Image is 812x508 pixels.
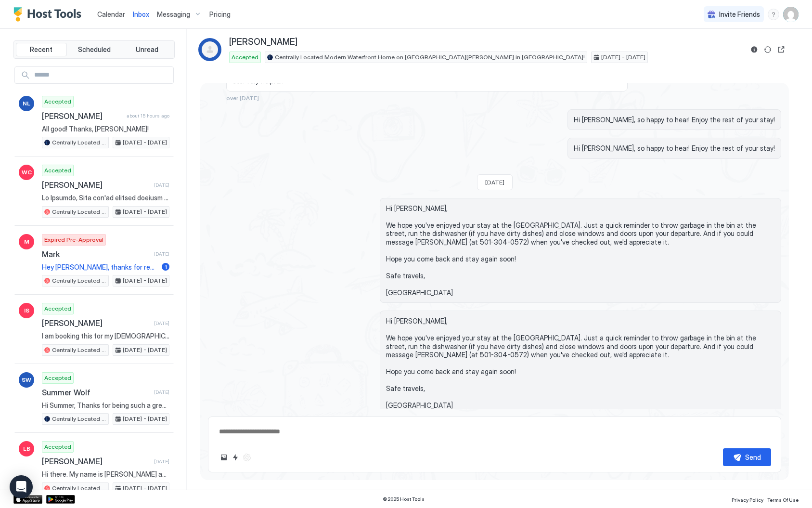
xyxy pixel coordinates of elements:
span: [DATE] [154,251,169,257]
span: Accepted [44,374,71,382]
button: Open reservation [775,44,787,55]
span: [DATE] [154,182,169,188]
span: 1 [165,263,167,271]
span: [DATE] [485,179,504,186]
span: Scheduled [78,45,111,54]
span: Hi there. My name is [PERSON_NAME] and I’ll be visiting with 3 or 4 other adults… my brother, mot... [42,470,169,479]
span: Inbox [133,10,149,18]
button: Scheduled [69,43,120,56]
span: [DATE] [154,320,169,326]
span: Summer Wolf [42,388,150,397]
a: Calendar [97,9,125,19]
span: SW [22,376,31,384]
div: Send [745,452,761,462]
span: [DATE] - [DATE] [123,138,167,147]
a: Host Tools Logo [13,7,86,22]
span: M [24,237,29,246]
span: Accepted [232,53,258,62]
span: [DATE] - [DATE] [123,276,167,285]
a: Google Play Store [46,495,75,504]
span: Hi [PERSON_NAME], We hope you've enjoyed your stay at the [GEOGRAPHIC_DATA]. Just a quick reminde... [386,204,775,297]
span: Hi [PERSON_NAME], so happy to hear! Enjoy the rest of your stay! [574,116,775,124]
button: Unread [121,43,172,56]
span: [DATE] - [DATE] [123,415,167,423]
span: Pricing [209,10,231,19]
span: [PERSON_NAME] [42,318,150,328]
span: Centrally Located Modern Waterfront Home on [GEOGRAPHIC_DATA][PERSON_NAME] in [GEOGRAPHIC_DATA]! [275,53,585,62]
span: [PERSON_NAME] [229,37,297,48]
span: Accepted [44,97,71,106]
span: Centrally Located Modern Waterfront Home on [GEOGRAPHIC_DATA][PERSON_NAME] in [GEOGRAPHIC_DATA]! [52,276,106,285]
span: Centrally Located Modern Waterfront Home on [GEOGRAPHIC_DATA][PERSON_NAME] in [GEOGRAPHIC_DATA]! [52,415,106,423]
span: Centrally Located Modern Waterfront Home on [GEOGRAPHIC_DATA][PERSON_NAME] in [GEOGRAPHIC_DATA]! [52,484,106,493]
span: I am booking this for my [DEMOGRAPHIC_DATA] mother that lives in [GEOGRAPHIC_DATA], [GEOGRAPHIC_D... [42,332,169,340]
span: [DATE] - [DATE] [123,484,167,493]
span: Hi [PERSON_NAME], We hope you've enjoyed your stay at the [GEOGRAPHIC_DATA]. Just a quick reminde... [386,317,775,410]
span: Centrally Located Modern Waterfront Home on [GEOGRAPHIC_DATA][PERSON_NAME] in [GEOGRAPHIC_DATA]! [52,138,106,147]
span: IS [24,306,29,315]
span: Accepted [44,166,71,175]
span: LB [23,444,30,453]
a: Terms Of Use [767,494,799,504]
span: © 2025 Host Tools [383,496,425,502]
span: NL [23,99,30,108]
span: Accepted [44,443,71,451]
span: Lo Ipsumdo, Sita con'ad elitsed doeiusm te inci utlabore etdo ma ali Eni Adminim Veni Quis! Nost ... [42,194,169,202]
span: [PERSON_NAME] [42,180,150,190]
span: Expired Pre-Approval [44,235,103,244]
span: Hey [PERSON_NAME], thanks for reaching out. Good questions. The Lake [PERSON_NAME] lake level beg... [42,263,158,272]
span: Terms Of Use [767,497,799,503]
button: Sync reservation [762,44,773,55]
div: menu [768,9,779,20]
span: WC [22,168,32,177]
div: User profile [783,7,799,22]
span: Centrally Located Modern Waterfront Home on [GEOGRAPHIC_DATA][PERSON_NAME] in [GEOGRAPHIC_DATA]! [52,346,106,354]
span: [DATE] [154,389,169,395]
span: Calendar [97,10,125,18]
div: Open Intercom Messenger [10,475,33,498]
span: Hi [PERSON_NAME], so happy to hear! Enjoy the rest of your stay! [574,144,775,153]
a: App Store [13,495,42,504]
button: Upload image [218,452,230,463]
button: Send [723,448,771,466]
button: Reservation information [748,44,760,55]
button: Quick reply [230,452,241,463]
span: over [DATE] [226,94,259,102]
span: Accepted [44,304,71,313]
span: [DATE] - [DATE] [123,346,167,354]
span: Messaging [157,10,190,19]
span: [DATE] - [DATE] [601,53,645,62]
span: Centrally Located Modern Waterfront Home on [GEOGRAPHIC_DATA][PERSON_NAME] in [GEOGRAPHIC_DATA]! [52,208,106,216]
a: Inbox [133,9,149,19]
span: Invite Friends [719,10,760,19]
span: Unread [136,45,158,54]
span: Hi Summer, Thanks for being such a great guest and taking care of our place. We left you a 5 star... [42,401,169,410]
span: about 15 hours ago [127,113,169,119]
span: [DATE] - [DATE] [123,208,167,216]
span: [PERSON_NAME] [42,111,123,121]
button: Recent [16,43,67,56]
span: [PERSON_NAME] [42,456,150,466]
a: Privacy Policy [732,494,763,504]
span: Mark [42,249,150,259]
div: tab-group [13,40,175,59]
span: [DATE] [154,458,169,465]
span: Privacy Policy [732,497,763,503]
span: All good! Thanks, [PERSON_NAME]! [42,125,169,133]
span: Recent [30,45,52,54]
input: Input Field [30,67,173,83]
